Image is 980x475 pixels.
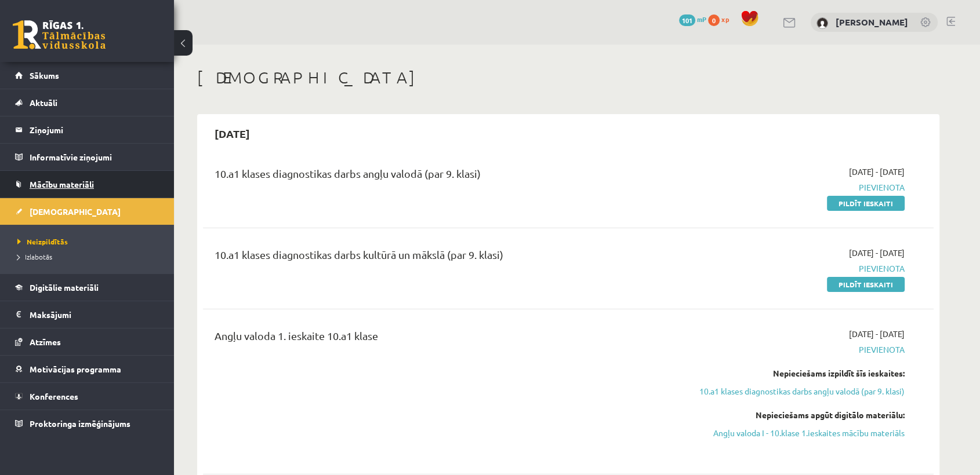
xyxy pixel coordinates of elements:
a: Sākums [15,62,159,89]
span: [DEMOGRAPHIC_DATA] [30,206,121,217]
a: Izlabotās [17,251,162,262]
div: Nepieciešams apgūt digitālo materiālu: [686,409,905,421]
div: 10.a1 klases diagnostikas darbs angļu valodā (par 9. klasi) [215,166,669,187]
h2: [DATE] [203,120,262,147]
a: Rīgas 1. Tālmācības vidusskola [13,20,106,49]
a: Informatīvie ziņojumi [15,144,159,170]
a: Ziņojumi [15,116,159,143]
span: 0 [708,14,720,26]
div: 10.a1 klases diagnostikas darbs kultūrā un mākslā (par 9. klasi) [215,247,669,268]
span: Pievienota [686,262,905,275]
a: Angļu valoda I - 10.klase 1.ieskaites mācību materiāls [686,427,905,439]
a: [PERSON_NAME] [836,16,908,28]
span: mP [697,14,706,24]
span: Proktoringa izmēģinājums [30,418,130,429]
a: Aktuāli [15,89,159,116]
span: [DATE] - [DATE] [849,328,905,340]
span: Sākums [30,70,59,81]
span: Digitālie materiāli [30,282,99,293]
span: [DATE] - [DATE] [849,166,905,178]
a: Proktoringa izmēģinājums [15,410,159,437]
a: Neizpildītās [17,236,162,247]
span: Atzīmes [30,337,61,347]
legend: Maksājumi [30,301,159,328]
a: Konferences [15,383,159,410]
span: xp [721,14,729,24]
a: Pildīt ieskaiti [827,277,905,292]
span: Konferences [30,391,78,401]
a: 101 mP [679,14,706,24]
span: Mācību materiāli [30,179,94,189]
div: Nepieciešams izpildīt šīs ieskaites: [686,367,905,379]
span: Aktuāli [30,97,57,108]
img: Zenta Viktorija Amoliņa [816,17,828,29]
a: Digitālie materiāli [15,274,159,301]
h1: [DEMOGRAPHIC_DATA] [197,68,939,87]
span: [DATE] - [DATE] [849,247,905,259]
a: 0 xp [708,14,735,24]
legend: Ziņojumi [30,116,159,143]
a: Pildīt ieskaiti [827,196,905,211]
span: 101 [679,14,695,26]
a: Atzīmes [15,328,159,355]
legend: Informatīvie ziņojumi [30,144,159,170]
a: Mācību materiāli [15,171,159,198]
span: Izlabotās [17,252,52,261]
span: Neizpildītās [17,237,68,246]
div: Angļu valoda 1. ieskaite 10.a1 klase [215,328,669,349]
span: Pievienota [686,181,905,193]
a: 10.a1 klases diagnostikas darbs angļu valodā (par 9. klasi) [686,385,905,397]
span: Pievienota [686,344,905,356]
span: Motivācijas programma [30,364,121,374]
a: Maksājumi [15,301,159,328]
a: Motivācijas programma [15,356,159,382]
a: [DEMOGRAPHIC_DATA] [15,198,159,225]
